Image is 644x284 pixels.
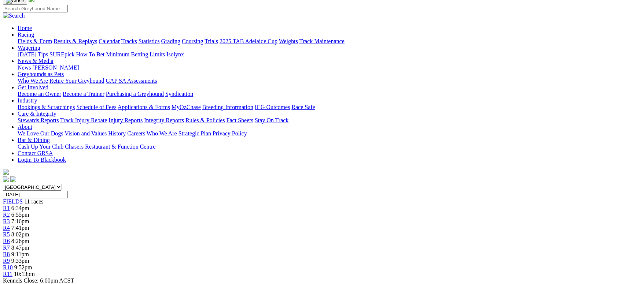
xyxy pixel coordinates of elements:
[3,238,10,244] a: R6
[18,51,48,57] a: [DATE] Tips
[18,130,641,137] div: About
[255,104,290,110] a: ICG Outcomes
[18,104,641,111] div: Industry
[18,143,63,150] a: Cash Up Your Club
[18,124,32,130] a: About
[60,117,107,123] a: Track Injury Rebate
[227,117,253,123] a: Fact Sheets
[11,231,29,238] span: 8:02pm
[18,64,641,71] div: News & Media
[32,64,79,71] a: [PERSON_NAME]
[76,104,116,110] a: Schedule of Fees
[3,277,74,284] span: Kennels Close: 6:00pm ACST
[3,198,23,205] a: FIELDS
[18,71,64,77] a: Greyhounds as Pets
[3,169,9,175] img: logo-grsa-white.png
[18,38,52,44] a: Fields & Form
[11,212,29,218] span: 6:55pm
[18,31,34,38] a: Racing
[49,51,74,57] a: SUREpick
[63,91,104,97] a: Become a Trainer
[3,12,25,19] img: Search
[255,117,288,123] a: Stay On Track
[299,38,345,44] a: Track Maintenance
[18,84,48,90] a: Get Involved
[18,117,641,124] div: Care & Integrity
[11,225,29,231] span: 7:41pm
[24,198,43,205] span: 11 races
[291,104,315,110] a: Race Safe
[182,38,203,44] a: Coursing
[54,38,97,44] a: Results & Replays
[18,25,32,31] a: Home
[18,150,53,156] a: Contact GRSA
[18,91,61,97] a: Become an Owner
[220,38,277,44] a: 2025 TAB Adelaide Cup
[65,143,155,150] a: Chasers Restaurant & Function Centre
[3,191,68,198] input: Select date
[18,58,54,64] a: News & Media
[3,212,10,218] a: R2
[166,51,184,57] a: Isolynx
[213,130,247,137] a: Privacy Policy
[121,38,137,44] a: Tracks
[127,130,145,137] a: Careers
[18,143,641,150] div: Bar & Dining
[18,78,641,84] div: Greyhounds as Pets
[11,218,29,224] span: 7:16pm
[11,238,29,244] span: 8:26pm
[11,258,29,264] span: 9:33pm
[139,38,160,44] a: Statistics
[185,117,225,123] a: Rules & Policies
[161,38,180,44] a: Grading
[3,205,10,211] a: R1
[18,51,641,58] div: Wagering
[18,111,56,117] a: Care & Integrity
[18,157,66,163] a: Login To Blackbook
[18,91,641,97] div: Get Involved
[18,137,50,143] a: Bar & Dining
[14,271,35,277] span: 10:13pm
[118,104,170,110] a: Applications & Forms
[11,205,29,211] span: 6:34pm
[172,104,201,110] a: MyOzChase
[76,51,105,57] a: How To Bet
[106,91,164,97] a: Purchasing a Greyhound
[11,244,29,251] span: 8:47pm
[3,5,68,12] input: Search
[11,251,29,257] span: 9:11pm
[18,45,40,51] a: Wagering
[106,78,157,84] a: GAP SA Assessments
[49,78,104,84] a: Retire Your Greyhound
[18,38,641,45] div: Racing
[3,218,10,224] a: R3
[108,130,126,137] a: History
[18,78,48,84] a: Who We Are
[3,264,13,270] span: R10
[99,38,120,44] a: Calendar
[18,64,31,71] a: News
[18,117,59,123] a: Stewards Reports
[279,38,298,44] a: Weights
[202,104,253,110] a: Breeding Information
[106,51,165,57] a: Minimum Betting Limits
[3,271,12,277] a: R11
[18,130,63,137] a: We Love Our Dogs
[3,244,10,251] a: R7
[179,130,211,137] a: Strategic Plan
[108,117,143,123] a: Injury Reports
[3,251,10,257] a: R8
[10,176,16,182] img: twitter.svg
[3,231,10,238] a: R5
[165,91,193,97] a: Syndication
[147,130,177,137] a: Who We Are
[3,225,10,231] a: R4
